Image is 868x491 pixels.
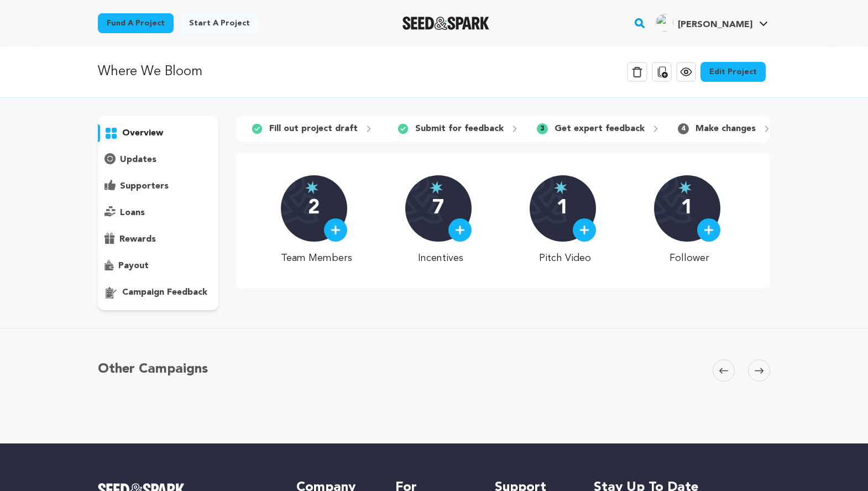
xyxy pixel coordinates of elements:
[122,127,163,140] p: overview
[696,122,756,135] p: Make changes
[700,62,766,82] a: Edit Project
[98,257,218,275] button: payout
[656,14,752,32] div: Gulizia J.'s Profile
[555,122,645,135] p: Get expert feedback
[122,286,207,299] p: campaign feedback
[678,20,752,29] span: [PERSON_NAME]
[98,62,202,82] p: Where We Bloom
[98,231,218,248] button: rewards
[180,13,259,33] a: Start a project
[98,124,218,142] button: overview
[331,225,341,235] img: plus.svg
[653,12,770,32] a: Gulizia J.'s Profile
[98,151,218,169] button: updates
[98,13,174,33] a: Fund a project
[119,233,156,246] p: rewards
[120,206,145,220] p: loans
[678,123,689,134] span: 4
[455,225,465,235] img: plus.svg
[281,250,352,266] p: Team Members
[557,197,568,220] p: 1
[269,122,358,135] p: Fill out project draft
[98,204,218,222] button: loans
[681,197,693,220] p: 1
[432,197,444,220] p: 7
[579,225,589,235] img: plus.svg
[654,250,725,266] p: Follower
[120,153,156,166] p: updates
[308,197,320,220] p: 2
[402,17,489,30] img: Seed&Spark Logo Dark Mode
[704,225,714,235] img: plus.svg
[118,259,149,273] p: payout
[405,250,477,266] p: Incentives
[537,123,548,134] span: 3
[402,17,489,30] a: Seed&Spark Homepage
[415,122,504,135] p: Submit for feedback
[656,14,673,32] img: ACg8ocJIGpdrpbThiLdKKN1-LNfCwc78JRynQqMtuXv7Pe-WtlWRbw=s96-c
[653,12,770,35] span: Gulizia J.'s Profile
[98,359,208,379] h5: Other Campaigns
[530,250,601,266] p: Pitch Video
[98,284,218,301] button: campaign feedback
[120,180,169,193] p: supporters
[98,177,218,195] button: supporters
